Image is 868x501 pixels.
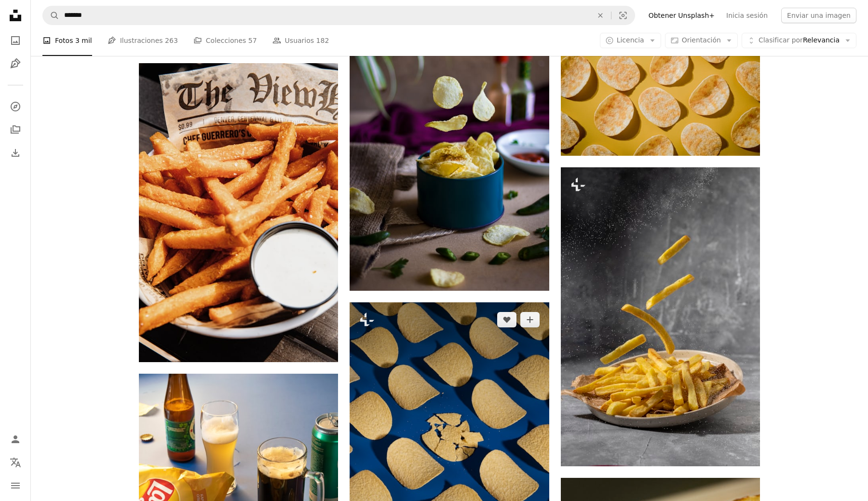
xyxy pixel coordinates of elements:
[561,23,760,155] img: Galletas redondas marrones y blancas
[6,476,25,495] button: Menú
[561,167,760,466] img: Un plato de papas fritas cayendo al aire
[781,8,856,23] button: Enviar una imagen
[6,54,25,73] a: Ilustraciones
[6,6,25,27] a: Inicio — Unsplash
[759,36,840,45] span: Relevancia
[139,208,338,217] a: Papas fritas en papel blanco
[617,36,644,44] span: Licencia
[665,33,738,48] button: Orientación
[350,162,549,171] a: Taza de cerámica azul sobre mantel verde
[742,33,856,48] button: Clasificar porRelevancia
[43,6,59,25] button: Buscar en Unsplash
[139,63,338,362] img: Papas fritas en papel blanco
[165,35,178,46] span: 263
[108,25,178,56] a: Ilustraciones 263
[6,430,25,449] a: Iniciar sesión / Registrarse
[193,25,257,56] a: Colecciones 57
[611,6,635,25] button: Búsqueda visual
[643,8,720,23] a: Obtener Unsplash+
[6,453,25,472] button: Idioma
[350,42,549,291] img: Taza de cerámica azul sobre mantel verde
[561,312,760,321] a: Un plato de papas fritas cayendo al aire
[248,35,257,46] span: 57
[520,312,540,327] button: Añade a la colección
[759,36,803,44] span: Clasificar por
[720,8,773,23] a: Inicia sesión
[42,6,635,25] form: Encuentra imágenes en todo el sitio
[350,447,549,456] a: un montón de comida que está en una superficie azul
[561,84,760,93] a: Galletas redondas marrones y blancas
[6,97,25,116] a: Explorar
[497,312,516,327] button: Me gusta
[272,25,329,56] a: Usuarios 182
[6,120,25,139] a: Colecciones
[6,143,25,162] a: Historial de descargas
[682,36,721,44] span: Orientación
[600,33,661,48] button: Licencia
[590,6,611,25] button: Borrar
[6,31,25,50] a: Fotos
[316,35,329,46] span: 182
